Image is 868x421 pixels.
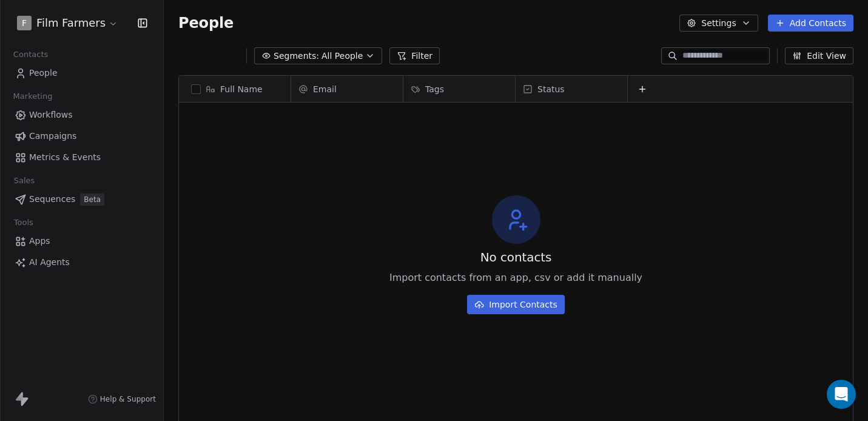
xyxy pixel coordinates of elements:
[10,189,153,209] a: SequencesBeta
[291,76,403,102] div: Email
[8,172,40,190] span: Sales
[29,67,58,79] span: People
[389,47,440,64] button: Filter
[179,76,291,102] div: Full Name
[220,83,263,95] span: Full Name
[10,105,153,125] a: Workflows
[537,83,565,95] span: Status
[29,109,73,121] span: Workflows
[29,235,50,248] span: Apps
[36,15,106,31] span: Film Farmers
[29,151,101,164] span: Metrics & Events
[827,380,856,409] div: Open Intercom Messenger
[516,76,627,102] div: Status
[10,231,153,251] a: Apps
[679,15,758,32] button: Settings
[29,130,76,143] span: Campaigns
[425,83,444,95] span: Tags
[467,295,565,314] button: Import Contacts
[8,45,53,64] span: Contacts
[8,87,58,106] span: Marketing
[321,50,363,62] span: All People
[22,17,27,29] span: F
[10,63,153,83] a: People
[291,103,854,417] div: grid
[389,271,642,285] span: Import contacts from an app, csv or add it manually
[179,103,291,417] div: grid
[29,256,70,269] span: AI Agents
[178,14,234,32] span: People
[10,147,153,167] a: Metrics & Events
[88,394,156,404] a: Help & Support
[785,47,853,64] button: Edit View
[15,13,121,33] button: FFilm Farmers
[274,50,319,62] span: Segments:
[403,76,515,102] div: Tags
[29,193,75,206] span: Sequences
[8,214,38,232] span: Tools
[100,394,156,404] span: Help & Support
[10,252,153,272] a: AI Agents
[313,83,337,95] span: Email
[80,194,104,206] span: Beta
[768,15,853,32] button: Add Contacts
[467,290,565,314] a: Import Contacts
[480,249,552,266] span: No contacts
[10,126,153,146] a: Campaigns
